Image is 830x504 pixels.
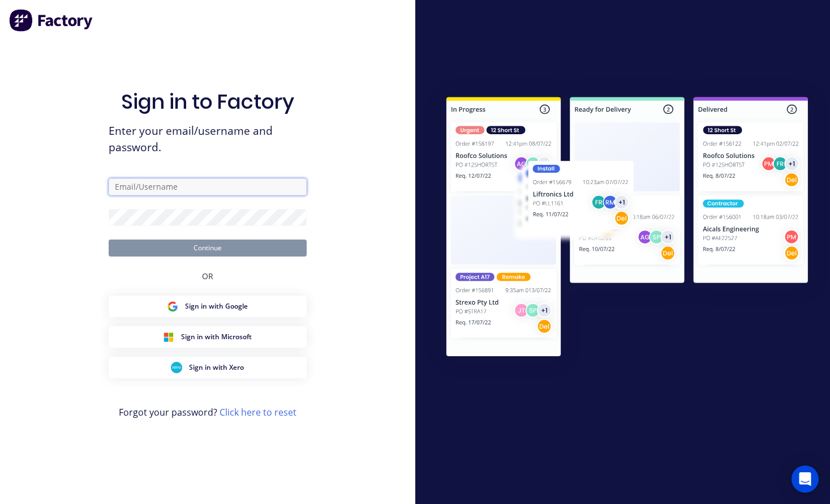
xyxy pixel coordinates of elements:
[202,257,213,296] div: OR
[181,332,252,342] span: Sign in with Microsoft
[121,89,294,114] h1: Sign in to Factory
[171,362,182,373] img: Xero Sign in
[109,240,307,257] button: Continue
[119,405,296,419] span: Forgot your password?
[167,301,178,312] img: Google Sign in
[109,357,307,378] button: Xero Sign inSign in with Xero
[109,296,307,317] button: Google Sign inSign in with Google
[109,178,307,195] input: Email/Username
[109,123,307,156] span: Enter your email/username and password.
[109,326,307,348] button: Microsoft Sign inSign in with Microsoft
[220,406,296,418] a: Click here to reset
[189,362,244,373] span: Sign in with Xero
[163,331,174,343] img: Microsoft Sign in
[792,465,819,493] div: Open Intercom Messenger
[9,9,94,32] img: Factory
[185,301,248,311] span: Sign in with Google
